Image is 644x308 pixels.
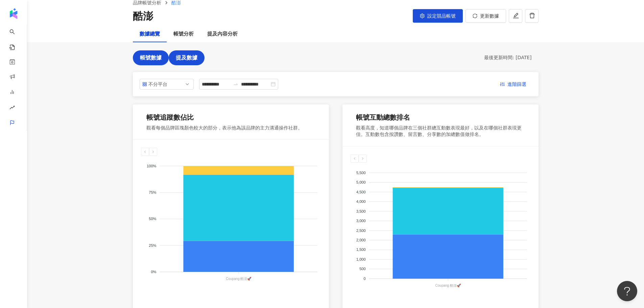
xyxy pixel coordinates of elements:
tspan: 25% [149,243,156,247]
tspan: 0 [363,277,365,281]
button: 更新數據 [466,9,506,23]
button: 提及數據 [169,50,205,65]
tspan: 3,000 [356,219,366,223]
img: logo icon [8,8,19,19]
div: 數據總覽 [140,30,160,38]
tspan: 5,000 [356,180,366,184]
tspan: 5,500 [356,171,366,175]
span: 進階篩選 [507,79,526,90]
span: swap-right [233,81,238,87]
tspan: 0% [151,270,156,274]
button: 設定競品帳號 [413,9,463,23]
a: search [9,24,23,51]
iframe: Help Scout Beacon - Open [617,281,637,301]
span: 提及數據 [176,55,197,61]
tspan: 1,500 [356,247,366,252]
div: 不分平台 [148,79,170,89]
tspan: 500 [359,267,365,271]
span: 更新數據 [480,13,499,19]
tspan: Coupang 酷澎🚀 [225,277,251,281]
div: 帳號追蹤數佔比 [146,113,194,122]
div: 最後更新時間: [DATE] [484,54,532,61]
button: 帳號數據 [133,50,169,65]
span: 設定競品帳號 [427,13,456,19]
div: 酷澎 [133,9,153,23]
tspan: 4,500 [356,190,366,194]
span: setting [420,14,425,18]
div: 觀看每個品牌區塊顏色較大的部分，表示他為該品牌的主力溝通操作社群。 [146,125,303,132]
div: 帳號分析 [173,30,194,38]
button: 進階篩選 [495,79,532,90]
div: 帳號互動總數排名 [356,113,410,122]
tspan: 2,500 [356,229,366,233]
span: rise [9,101,15,116]
tspan: Coupang 酷澎🚀 [435,283,461,288]
tspan: 75% [149,190,156,194]
div: 提及內容分析 [207,30,238,38]
span: sync [473,14,477,18]
span: to [233,81,238,87]
tspan: 4,000 [356,199,366,204]
tspan: 1,000 [356,257,366,261]
span: 帳號數據 [140,55,162,61]
tspan: 2,000 [356,238,366,242]
span: edit [513,13,519,19]
tspan: 3,500 [356,209,366,213]
tspan: 50% [149,217,156,221]
span: delete [529,13,535,19]
tspan: 100% [147,164,156,168]
div: 觀看高度，知道哪個品牌在三個社群總互動數表現最好，以及在哪個社群表現更佳。互動數包含按讚數、留言數、分享數的加總數值做排名。 [356,125,525,138]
